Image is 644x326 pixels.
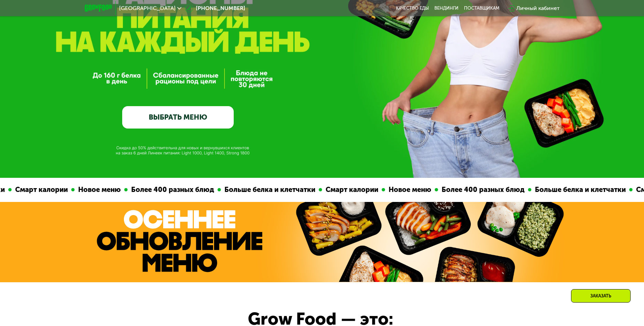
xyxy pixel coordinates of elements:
div: Заказать [571,289,631,303]
a: Качество еды [396,6,429,11]
a: Вендинги [434,6,458,11]
a: [PHONE_NUMBER] [185,4,245,12]
div: поставщикам [464,6,499,11]
div: Смарт калории [289,184,349,195]
div: Больше белка и клетчатки [499,184,597,195]
div: Больше белка и клетчатки [188,184,286,195]
div: Новое меню [352,184,402,195]
div: Более 400 разных блюд [95,184,185,195]
span: [GEOGRAPHIC_DATA] [119,6,176,11]
a: ВЫБРАТЬ МЕНЮ [122,106,234,129]
div: Более 400 разных блюд [405,184,495,195]
div: Личный кабинет [516,4,560,12]
div: Новое меню [42,184,92,195]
